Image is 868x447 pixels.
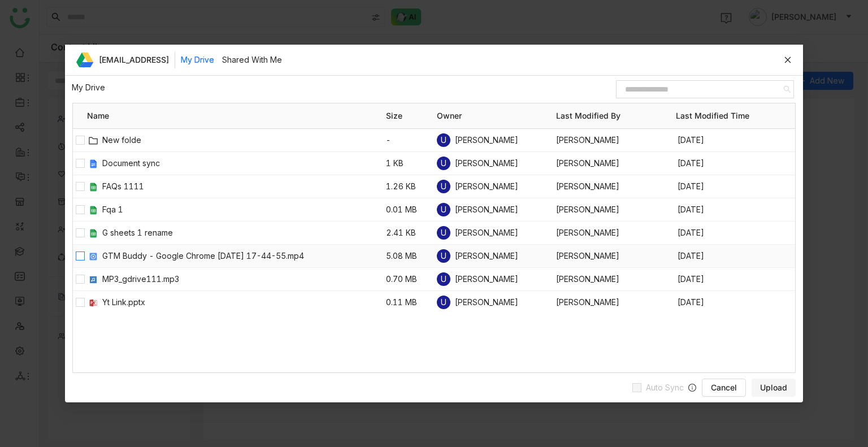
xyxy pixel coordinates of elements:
span: [DATE] [676,157,796,170]
span: [PERSON_NAME] [556,227,676,239]
span: U [441,133,446,147]
span: U [441,296,446,309]
span: [PERSON_NAME] [556,296,676,309]
span: Auto Sync [641,381,688,394]
span: G sheets 1 rename [102,227,386,239]
span: Owner [437,110,557,122]
img: google-drive-icon.svg [76,52,94,68]
span: [PERSON_NAME] [556,180,676,193]
span: [PERSON_NAME] [556,157,676,170]
img: g-xls.svg [88,206,97,215]
span: Fqa 1 [102,203,386,216]
a: My Drive [72,83,105,92]
span: [DATE] [676,180,796,193]
img: mp4.svg [88,252,97,261]
button: Shared With Me [222,54,282,66]
span: [DATE] [676,134,796,146]
span: 0.70 MB [386,273,437,285]
span: U [441,249,446,263]
span: [DATE] [676,227,796,239]
span: Cancel [711,382,737,393]
img: g-xls.svg [88,183,97,192]
span: MP3_gdrive111.mp3 [102,273,386,285]
span: U [441,226,446,240]
button: Cancel [702,379,746,397]
span: 0.11 MB [386,296,437,309]
span: 0.01 MB [386,203,437,216]
div: Name [87,103,386,128]
span: [PERSON_NAME] [455,296,518,309]
span: U [441,272,446,286]
span: [PERSON_NAME] [455,250,518,262]
span: [PERSON_NAME] [455,180,518,193]
span: Yt Link.pptx [102,296,386,309]
span: New folde [102,134,386,146]
span: [PERSON_NAME] [556,134,676,146]
span: 5.08 MB [386,250,437,262]
img: g-doc.svg [88,159,97,168]
span: FAQs 1111 [102,180,386,193]
button: Upload [752,379,796,397]
span: [PERSON_NAME] [556,203,676,216]
img: mp3.svg [88,275,97,284]
span: Last Modified By [556,110,676,122]
span: [PERSON_NAME] [455,273,518,285]
span: U [441,180,446,193]
span: 1.26 KB [386,180,437,193]
img: pptx.svg [88,298,97,307]
span: [DATE] [676,296,796,309]
span: [EMAIL_ADDRESS] [99,54,169,66]
span: [PERSON_NAME] [556,250,676,262]
img: Folder [88,136,97,145]
span: [PERSON_NAME] [556,273,676,285]
span: [PERSON_NAME] [455,157,518,170]
span: [DATE] [676,203,796,216]
button: My Drive [181,54,214,66]
span: 1 KB [386,157,437,170]
img: g-xls.svg [88,229,97,238]
span: [PERSON_NAME] [455,227,518,239]
span: Document sync [102,157,386,170]
span: [DATE] [676,250,796,262]
span: [PERSON_NAME] [455,203,518,216]
span: - [386,134,437,146]
div: Size [386,103,437,128]
span: [DATE] [676,273,796,285]
span: 2.41 KB [386,227,437,239]
span: [PERSON_NAME] [455,134,518,146]
span: U [441,203,446,216]
span: U [441,157,446,170]
span: GTM Buddy - Google Chrome [DATE] 17-44-55.mp4 [102,250,386,262]
span: Last Modified Time [676,110,796,122]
